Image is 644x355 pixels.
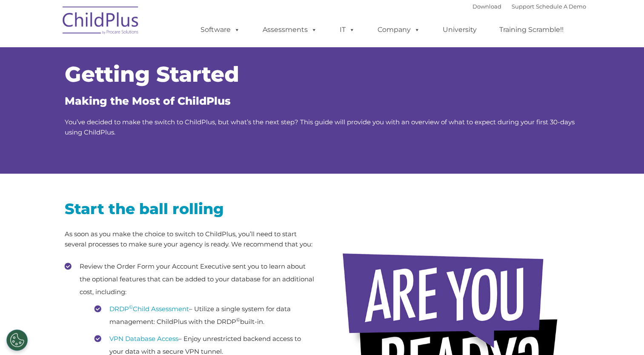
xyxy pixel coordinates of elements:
[236,317,240,323] sup: ©
[472,3,586,10] font: |
[94,303,316,328] li: – Utilize a single system for data management: ChildPlus with the DRDP built-in.
[65,118,575,136] span: You’ve decided to make the switch to ChildPlus, but what’s the next step? This guide will provide...
[58,0,143,43] img: ChildPlus by Procare Solutions
[65,94,231,107] span: Making the Most of ChildPlus
[192,21,249,38] a: Software
[472,3,501,10] a: Download
[109,335,178,343] a: VPN Database Access
[369,21,429,38] a: Company
[331,21,364,38] a: IT
[505,263,644,355] iframe: Chat Widget
[491,21,572,38] a: Training Scramble!!
[65,61,239,87] span: Getting Started
[512,3,534,10] a: Support
[6,329,28,351] button: Cookies Settings
[65,229,316,249] p: As soon as you make the choice to switch to ChildPlus, you’ll need to start several processes to ...
[65,199,316,218] h2: Start the ball rolling
[109,305,189,313] a: DRDP©Child Assessment
[536,3,586,10] a: Schedule A Demo
[129,304,133,310] sup: ©
[434,21,485,38] a: University
[254,21,326,38] a: Assessments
